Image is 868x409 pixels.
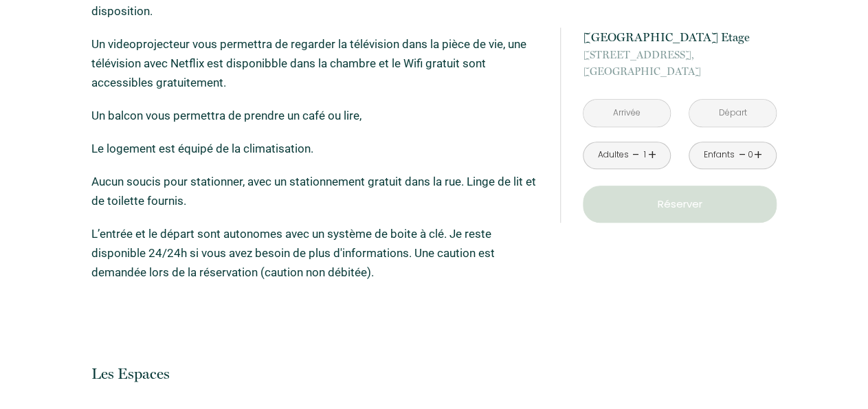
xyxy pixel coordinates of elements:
[597,148,628,162] div: Adultes
[91,139,542,158] p: Le logement est équipé de la climatisation.
[747,148,754,162] div: 0
[583,27,777,47] p: [GEOGRAPHIC_DATA] Etage
[632,144,640,166] a: -
[689,100,776,126] input: Départ
[588,196,772,212] p: Réserver
[738,144,746,166] a: -
[91,172,542,210] p: Aucun soucis pour stationner, avec un stationnement gratuit dans la rue. Linge de lit et de toile...
[583,47,777,63] span: [STREET_ADDRESS],
[704,148,735,162] div: Enfants
[91,364,542,383] p: Les Espaces
[583,100,670,126] input: Arrivée
[583,47,777,80] p: [GEOGRAPHIC_DATA]
[91,224,542,282] p: L’entrée et le départ sont autonomes avec un système de boite à clé. Je reste disponible 24/24h s...
[583,186,777,223] button: Réserver
[641,148,648,162] div: 1
[754,144,762,166] a: +
[91,34,542,92] p: Un videoprojecteur vous permettra de regarder la télévision dans la pièce de vie, une télévision ...
[91,106,542,125] p: Un balcon vous permettra de prendre un café ou lire,
[648,144,656,166] a: +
